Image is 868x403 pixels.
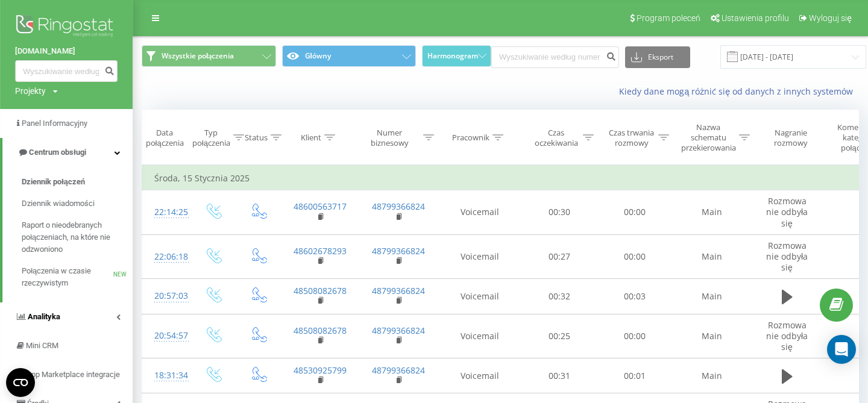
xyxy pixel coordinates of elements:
[294,285,347,296] a: 48508082678
[673,190,751,235] td: Main
[766,240,808,273] span: Rozmowa nie odbyła się
[28,312,60,321] span: Analityka
[142,128,187,148] div: Data połączenia
[154,364,178,387] div: 18:31:34
[438,358,522,393] td: Voicemail
[2,138,133,167] a: Centrum obsługi
[809,13,852,23] span: Wyloguj się
[522,358,597,393] td: 00:31
[192,128,230,148] div: Typ połączenia
[22,219,127,255] span: Raport o nieodebranych połączeniach, na które nie odzwoniono
[359,128,421,148] div: Numer biznesowy
[438,234,522,279] td: Voicemail
[6,368,35,397] button: Open CMP widget
[597,279,673,314] td: 00:03
[427,52,478,60] span: Harmonogram
[15,45,118,57] a: [DOMAIN_NAME]
[15,85,46,97] div: Projekty
[452,133,489,143] div: Pracownik
[154,201,178,224] div: 22:14:25
[673,314,751,358] td: Main
[766,195,808,228] span: Rozmowa nie odbyła się
[22,193,133,214] a: Dziennik wiadomości
[154,245,178,269] div: 22:06:18
[22,260,133,294] a: Połączenia w czasie rzeczywistymNEW
[372,245,425,257] a: 48799366824
[673,279,751,314] td: Main
[15,12,118,42] img: Ringostat logo
[372,325,425,336] a: 48799366824
[22,214,133,260] a: Raport o nieodebranych połączeniach, na które nie odzwoniono
[597,314,673,358] td: 00:00
[827,335,856,364] div: Open Intercom Messenger
[522,190,597,235] td: 00:30
[422,45,491,67] button: Harmonogram
[154,324,178,348] div: 20:54:57
[438,314,522,358] td: Voicemail
[625,46,690,68] button: Eksport
[597,190,673,235] td: 00:00
[22,265,113,289] span: Połączenia w czasie rzeczywistym
[22,119,87,128] span: Panel Informacyjny
[597,234,673,279] td: 00:00
[294,201,347,212] a: 48600563717
[22,171,133,193] a: Dziennik połączeń
[142,45,276,67] button: Wszystkie połączenia
[608,128,655,148] div: Czas trwania rozmowy
[282,45,417,67] button: Główny
[294,245,347,257] a: 48602678293
[15,60,118,82] input: Wyszukiwanie według numeru
[301,133,321,143] div: Klient
[681,122,736,153] div: Nazwa schematu przekierowania
[22,198,95,210] span: Dziennik wiadomości
[372,364,425,376] a: 48799366824
[532,128,580,148] div: Czas oczekiwania
[29,148,86,157] span: Centrum obsługi
[597,358,673,393] td: 00:01
[619,86,859,97] a: Kiedy dane mogą różnić się od danych z innych systemów
[162,51,234,61] span: Wszystkie połączenia
[372,201,425,212] a: 48799366824
[761,128,820,148] div: Nagranie rozmowy
[245,133,268,143] div: Status
[522,279,597,314] td: 00:32
[522,234,597,279] td: 00:27
[522,314,597,358] td: 00:25
[22,176,85,188] span: Dziennik połączeń
[491,46,619,68] input: Wyszukiwanie według numeru
[637,13,700,23] span: Program poleceń
[673,234,751,279] td: Main
[766,319,808,352] span: Rozmowa nie odbyła się
[722,13,789,23] span: Ustawienia profilu
[294,325,347,336] a: 48508082678
[27,370,120,379] span: App Marketplace integracje
[673,358,751,393] td: Main
[438,279,522,314] td: Voicemail
[26,341,58,350] span: Mini CRM
[154,284,178,308] div: 20:57:03
[294,364,347,376] a: 48530925799
[372,285,425,296] a: 48799366824
[438,190,522,235] td: Voicemail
